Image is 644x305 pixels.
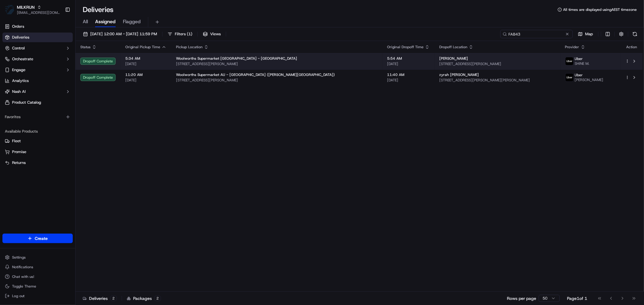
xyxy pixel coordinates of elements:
[387,78,430,83] span: [DATE]
[83,18,88,25] span: All
[2,65,73,75] button: Engage
[5,5,14,14] img: MILKRUN
[5,160,70,165] a: Returns
[12,138,21,144] span: Fleet
[176,78,377,83] span: [STREET_ADDRESS][PERSON_NAME]
[500,30,573,38] input: Type to search
[2,54,73,64] button: Orchestrate
[575,56,583,61] span: Uber
[154,296,161,301] div: 2
[575,61,590,66] span: SHINE M.
[507,295,536,301] p: Rows per page
[12,89,26,94] span: Nash AI
[125,78,166,83] span: [DATE]
[439,72,479,77] span: zyrah [PERSON_NAME]
[12,160,26,165] span: Returns
[12,100,41,105] span: Product Catalog
[12,78,29,83] span: Analytics
[2,136,73,146] button: Fleet
[83,295,117,301] div: Deliveries
[176,72,335,77] span: Woolworths Supermarket AU - [GEOGRAPHIC_DATA] ([PERSON_NAME][GEOGRAPHIC_DATA])
[12,67,25,73] span: Engage
[176,56,297,61] span: Woolworths Supermarket [GEOGRAPHIC_DATA] - [GEOGRAPHIC_DATA]
[123,18,141,25] span: Flagged
[5,149,70,155] a: Promise
[387,61,430,66] span: [DATE]
[387,56,430,61] span: 5:54 AM
[125,56,166,61] span: 5:34 AM
[575,30,596,38] button: Map
[210,31,221,37] span: Views
[387,45,424,49] span: Original Dropoff Time
[80,30,160,38] button: [DATE] 12:00 AM - [DATE] 11:59 PM
[110,296,117,301] div: 2
[2,2,62,17] button: MILKRUNMILKRUN[EMAIL_ADDRESS][DOMAIN_NAME]
[2,112,73,122] div: Favorites
[12,56,33,62] span: Orchestrate
[2,127,73,136] div: Available Products
[575,77,604,82] span: [PERSON_NAME]
[12,294,24,298] span: Log out
[387,72,430,77] span: 11:40 AM
[567,295,587,301] div: Page 1 of 1
[200,30,223,38] button: Views
[17,4,35,10] button: MILKRUN
[12,255,26,260] span: Settings
[566,57,573,65] img: uber-new-logo.jpeg
[5,138,70,144] a: Fleet
[439,45,467,49] span: Dropoff Location
[585,31,593,37] span: Map
[2,158,73,168] button: Returns
[12,284,36,289] span: Toggle Theme
[439,56,468,61] span: [PERSON_NAME]
[2,263,73,271] button: Notifications
[2,98,73,107] a: Product Catalog
[17,10,60,15] button: [EMAIL_ADDRESS][DOMAIN_NAME]
[2,272,73,281] button: Chat with us!
[125,61,166,66] span: [DATE]
[2,43,73,53] button: Control
[575,73,583,77] span: Uber
[566,74,573,81] img: uber-new-logo.jpeg
[165,30,195,38] button: Filters(1)
[2,76,73,86] a: Analytics
[631,30,639,38] button: Refresh
[35,235,48,241] span: Create
[2,282,73,291] button: Toggle Theme
[2,253,73,262] button: Settings
[565,45,579,49] span: Provider
[12,265,33,269] span: Notifications
[2,87,73,96] button: Nash AI
[12,24,24,29] span: Orders
[439,78,555,83] span: [STREET_ADDRESS][PERSON_NAME][PERSON_NAME]
[125,72,166,77] span: 11:20 AM
[125,45,160,49] span: Original Pickup Time
[175,31,192,37] span: Filters
[90,31,157,37] span: [DATE] 12:00 AM - [DATE] 11:59 PM
[176,45,203,49] span: Pickup Location
[187,31,192,37] span: ( 1 )
[2,234,73,243] button: Create
[127,295,161,301] div: Packages
[2,147,73,157] button: Promise
[80,45,91,49] span: Status
[2,22,73,31] a: Orders
[439,61,555,66] span: [STREET_ADDRESS][PERSON_NAME]
[2,292,73,300] button: Log out
[563,7,637,12] span: All times are displayed using AEST timezone
[12,274,34,279] span: Chat with us!
[176,61,377,66] span: [STREET_ADDRESS][PERSON_NAME]
[12,149,26,155] span: Promise
[2,33,73,42] a: Deliveries
[83,5,114,14] h1: Deliveries
[625,45,638,49] div: Action
[12,46,25,51] span: Control
[95,18,116,25] span: Assigned
[12,35,29,40] span: Deliveries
